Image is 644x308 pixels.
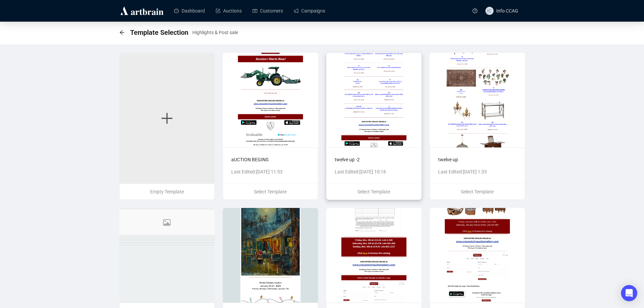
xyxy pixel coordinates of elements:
a: Dashboard [174,2,205,20]
img: 650466f24d8a4db0e0a61ca0 [430,208,525,303]
img: 63fdb734d869cb90a86ae2ba [326,208,422,303]
img: 63fdb734d869cb90a86ae2ca [223,208,318,303]
img: 6862a40ef8eef97542974b33 [119,208,215,303]
span: Info CCAG [496,8,518,14]
a: Customers [253,2,283,20]
img: logo [119,5,165,16]
p: Last Edited: [DATE] 11:53 [231,168,310,175]
a: Auctions [216,2,242,20]
p: aUCTION BEGINS [231,156,310,163]
p: twelve up [438,156,517,163]
span: Highlights & Post sale [192,29,238,36]
p: Last Edited: [DATE] 1:33 [438,168,517,175]
div: Open Intercom Messenger [621,285,637,301]
img: 687e88105e58fbb732d1b720 [430,53,525,147]
span: Select Template [461,189,494,194]
div: back [119,30,125,35]
span: Empty Template [150,189,184,194]
span: plus [160,112,174,125]
a: Campaigns [294,2,325,20]
span: Select Template [357,189,390,194]
span: IC [487,7,492,15]
span: arrow-left [119,30,125,35]
p: Last Edited: [DATE] 10:16 [335,168,413,175]
img: 68c996083b8dc894628f534c [223,53,318,147]
img: 68c4392f32d6b2515ae53147 [326,53,422,147]
span: Select Template [254,189,287,194]
span: question-circle [473,8,477,13]
span: Template Selection [130,27,188,38]
p: twelve up -2 [335,156,413,163]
